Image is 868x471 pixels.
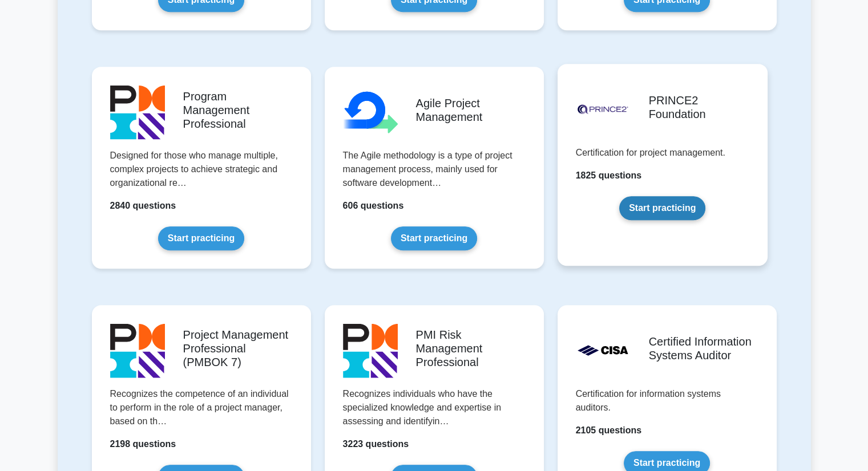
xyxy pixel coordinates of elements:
a: Start practicing [619,196,705,220]
a: Start practicing [158,226,244,250]
a: Start practicing [391,226,477,250]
